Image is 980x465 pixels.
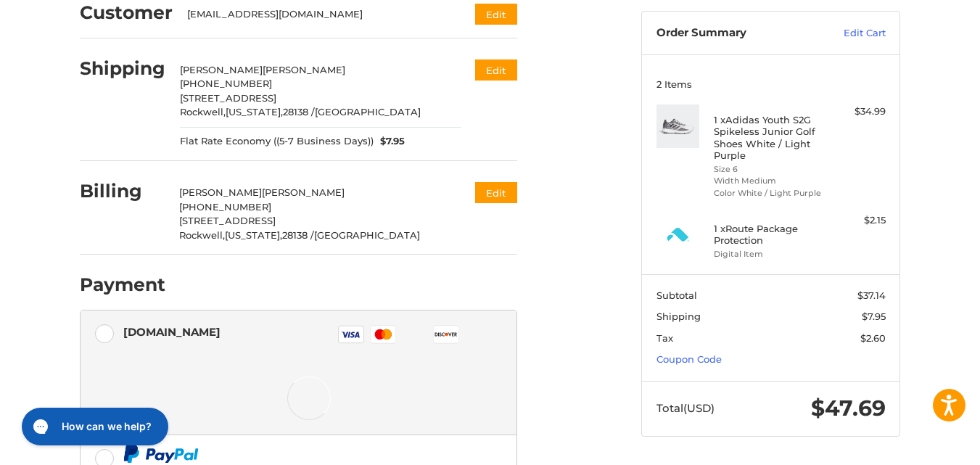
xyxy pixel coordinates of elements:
div: [EMAIL_ADDRESS][DOMAIN_NAME] [187,7,448,22]
h3: Order Summary [656,26,812,41]
img: PayPal icon [123,445,199,463]
span: $2.60 [860,332,886,344]
span: [PERSON_NAME] [262,186,345,198]
a: Coupon Code [656,353,722,365]
span: [STREET_ADDRESS] [180,92,276,104]
span: $7.95 [374,134,405,149]
span: Tax [656,332,673,344]
li: Digital Item [714,248,825,260]
li: Width Medium [714,175,825,187]
span: $47.69 [811,395,886,421]
span: Total (USD) [656,401,715,415]
span: $7.95 [862,310,886,322]
span: Rockwell, [180,106,226,118]
a: Edit Cart [812,26,886,41]
div: $34.99 [828,104,886,119]
span: 28138 / [283,106,315,118]
span: [GEOGRAPHIC_DATA] [315,106,421,118]
span: Rockwell, [179,229,225,241]
div: [DOMAIN_NAME] [123,320,221,344]
span: [GEOGRAPHIC_DATA] [314,229,420,241]
span: [US_STATE], [225,229,282,241]
span: [PERSON_NAME] [180,64,263,75]
span: [PERSON_NAME] [263,64,345,75]
h3: 2 Items [656,78,886,90]
iframe: Gorgias live chat messenger [15,403,173,450]
span: [PHONE_NUMBER] [179,201,271,213]
span: 28138 / [282,229,314,241]
span: Shipping [656,310,701,322]
button: Edit [475,4,517,25]
button: Edit [475,59,517,81]
h2: Customer [80,1,173,24]
button: Edit [475,182,517,203]
li: Color White / Light Purple [714,187,825,199]
li: Size 6 [714,163,825,176]
div: $2.15 [828,213,886,228]
h4: 1 x Route Package Protection [714,223,825,247]
span: [PERSON_NAME] [179,186,262,198]
span: Flat Rate Economy ((5-7 Business Days)) [180,134,374,149]
h2: Payment [80,273,165,296]
h2: Shipping [80,57,165,80]
h2: Billing [80,180,165,202]
span: [US_STATE], [226,106,283,118]
h4: 1 x Adidas Youth S2G Spikeless Junior Golf Shoes White / Light Purple [714,114,825,161]
span: Subtotal [656,289,697,301]
span: [STREET_ADDRESS] [179,215,276,226]
span: $37.14 [857,289,886,301]
span: [PHONE_NUMBER] [180,78,272,89]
